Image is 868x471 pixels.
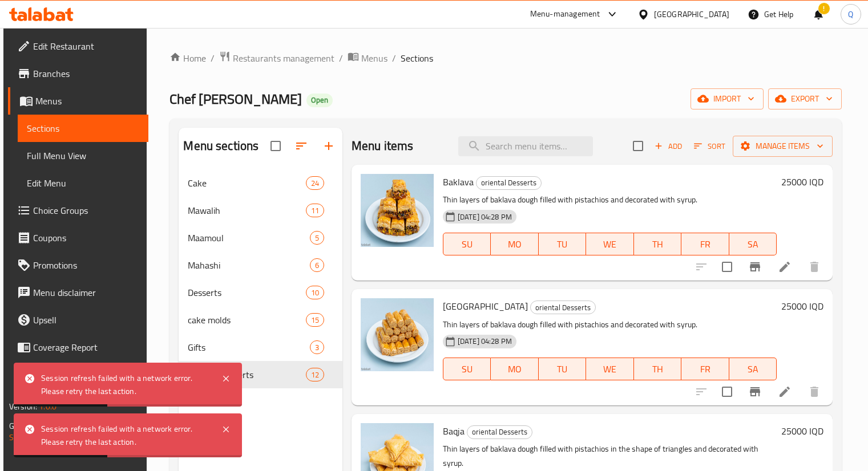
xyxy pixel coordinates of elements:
a: Menu disclaimer [8,279,148,306]
span: MO [495,361,534,377]
p: Thin layers of baklava dough filled with pistachios and decorated with syrup. [443,193,777,207]
a: Edit Restaurant [8,33,148,60]
span: SA [734,361,772,377]
span: 12 [306,370,324,380]
span: cake molds [188,313,305,327]
h6: 25000 IQD [781,423,823,439]
span: Sections [401,51,433,65]
span: Manage items [742,139,823,153]
div: oriental Desserts12 [179,361,342,388]
span: oriental Desserts [477,176,541,189]
img: Burma [361,298,434,371]
span: WE [591,361,629,377]
span: Menus [35,94,139,108]
span: [GEOGRAPHIC_DATA] [443,298,528,315]
span: TU [543,361,582,377]
span: Coupons [33,231,139,245]
div: [GEOGRAPHIC_DATA] [654,8,729,21]
span: 6 [310,260,324,271]
a: Grocery Checklist [8,361,148,388]
span: Restaurants management [233,51,334,65]
div: Menu-management [530,7,600,21]
a: Support.OpsPlatform [9,430,82,445]
button: Sort [691,137,728,155]
button: export [768,88,842,109]
span: Version: [9,399,37,414]
button: TH [634,233,681,255]
span: import [700,92,754,106]
span: FR [686,361,724,377]
span: TH [639,236,677,253]
button: TU [539,358,586,380]
div: items [306,368,324,381]
p: Thin layers of baklava dough filled with pistachios and decorated with syrup. [443,318,777,332]
span: Chef [PERSON_NAME] [169,86,302,112]
a: Edit menu item [778,260,792,274]
div: Mawalih11 [179,197,342,224]
div: items [306,204,324,217]
span: Menu disclaimer [33,286,139,299]
div: Mahashi6 [179,251,342,279]
a: Choice Groups [8,197,148,224]
span: Baklava [443,173,474,190]
span: WE [591,236,629,253]
h6: 25000 IQD [781,298,823,314]
span: SU [448,236,486,253]
span: Q [848,8,853,21]
button: FR [681,358,729,380]
span: Select section [626,134,650,158]
button: Add [650,137,687,155]
a: Menus [348,51,387,66]
span: TH [639,361,677,377]
span: Promotions [33,258,139,272]
a: Upsell [8,306,148,334]
div: Maamoul5 [179,224,342,251]
span: Mahashi [188,258,309,272]
a: Restaurants management [219,51,334,66]
span: Baqja [443,423,465,440]
a: Full Menu View [18,142,148,169]
div: Open [306,94,333,107]
h2: Menu items [352,137,414,155]
button: SU [443,358,491,380]
span: Edit Menu [27,176,139,190]
button: WE [586,233,633,255]
button: Branch-specific-item [741,253,769,281]
span: Open [306,95,333,105]
button: MO [491,358,538,380]
button: SA [729,233,777,255]
span: SU [448,361,486,377]
div: Maamoul [188,231,309,245]
button: FR [681,233,729,255]
span: Get support on: [9,419,62,433]
a: Sections [18,115,148,142]
span: 15 [306,315,324,326]
span: 3 [310,342,324,353]
button: SU [443,233,491,255]
span: 11 [306,205,324,216]
button: Branch-specific-item [741,378,769,405]
p: Thin layers of baklava dough filled with pistachios in the shape of triangles and decorated with ... [443,442,777,470]
div: oriental Desserts [188,368,305,381]
div: cake molds15 [179,306,342,334]
span: Sort [694,140,725,153]
h6: 25000 IQD [781,174,823,190]
span: Edit Restaurant [33,39,139,53]
span: Sections [27,121,139,135]
h2: Menu sections [183,137,259,155]
a: Home [169,51,206,65]
li: / [211,51,215,65]
span: Sort items [687,137,733,155]
span: Sort sections [288,132,315,160]
span: 24 [306,178,324,189]
div: oriental Desserts [467,425,532,439]
div: items [306,286,324,299]
button: delete [801,253,828,281]
a: Coverage Report [8,334,148,361]
button: Manage items [733,136,833,157]
span: 5 [310,233,324,243]
button: import [691,88,764,109]
span: Cake [188,176,305,190]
